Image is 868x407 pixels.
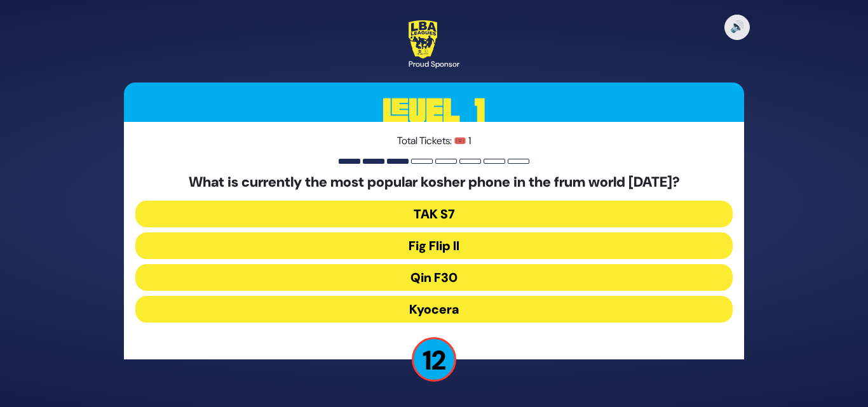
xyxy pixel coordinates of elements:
img: LBA [409,20,437,58]
p: 12 [412,337,456,382]
p: Total Tickets: 🎟️ 1 [135,133,733,149]
button: Kyocera [135,296,733,323]
h3: Level 1 [124,83,744,140]
button: TAK S7 [135,201,733,227]
button: Qin F30 [135,264,733,291]
div: Proud Sponsor [409,58,459,70]
button: Fig Flip II [135,232,733,259]
h5: What is currently the most popular kosher phone in the frum world [DATE]? [135,174,733,190]
button: 🔊 [724,15,750,40]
